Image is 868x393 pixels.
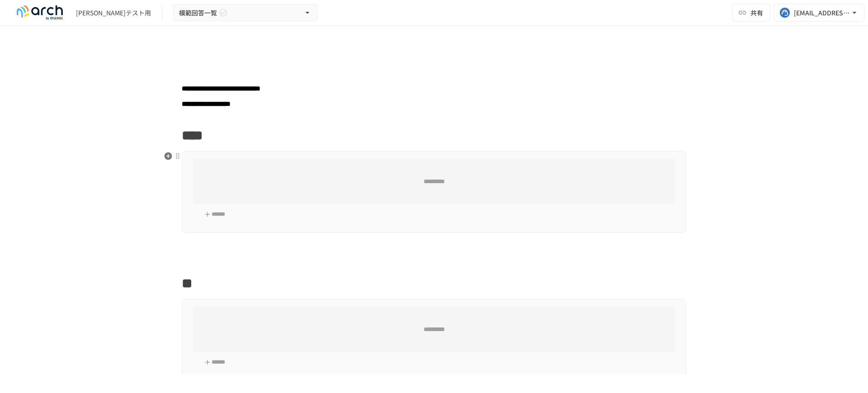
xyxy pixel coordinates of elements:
[179,7,217,19] span: 模範回答一覧
[794,7,850,19] div: [EMAIL_ADDRESS][DOMAIN_NAME]
[774,4,864,22] button: [EMAIL_ADDRESS][DOMAIN_NAME]
[11,5,69,20] img: logo-default@2x-9cf2c760.svg
[750,8,763,18] span: 共有
[76,8,151,18] div: [PERSON_NAME]テスト用
[732,4,770,22] button: 共有
[173,4,318,22] button: 模範回答一覧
